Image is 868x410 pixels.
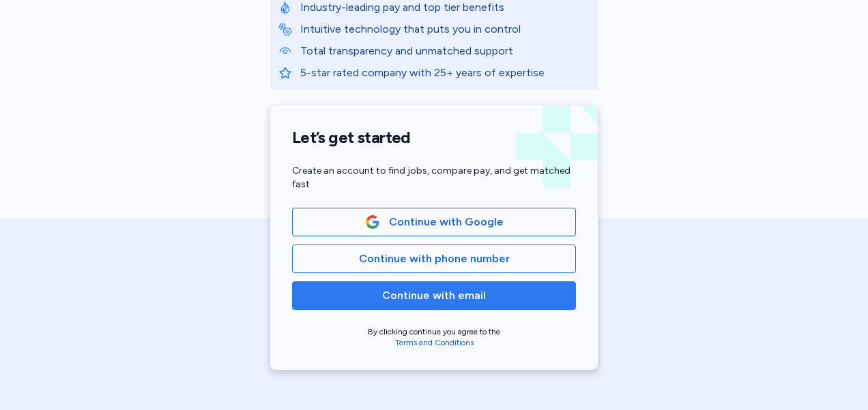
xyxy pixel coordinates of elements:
[292,127,576,148] h1: Let’s get started
[300,65,590,81] p: 5-star rated company with 25+ years of expertise
[300,21,590,37] p: Intuitive technology that puts you in control
[395,338,474,347] a: Terms and Conditions
[292,281,576,310] button: Continue with email
[359,251,510,267] span: Continue with phone number
[292,164,576,191] div: Create an account to find jobs, compare pay, and get matched fast
[382,287,486,304] span: Continue with email
[389,214,504,230] span: Continue with Google
[365,215,380,230] img: Google Logo
[292,326,576,348] div: By clicking continue you agree to the
[292,208,576,236] button: Google LogoContinue with Google
[300,43,590,59] p: Total transparency and unmatched support
[292,245,576,273] button: Continue with phone number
